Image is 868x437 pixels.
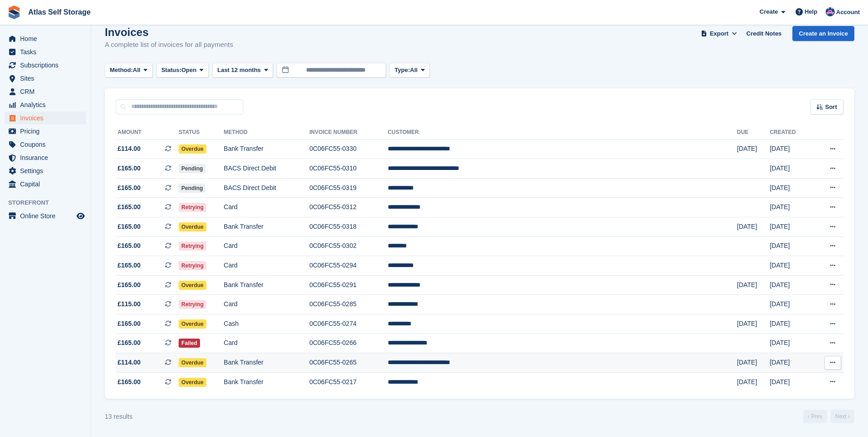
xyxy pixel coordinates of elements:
[105,412,133,422] div: 13 results
[395,66,410,75] span: Type:
[309,125,388,140] th: Invoice Number
[179,125,224,140] th: Status
[309,334,388,353] td: 0C06FC55-0266
[224,372,309,391] td: Bank Transfer
[20,125,75,138] span: Pricing
[825,103,837,112] span: Sort
[118,299,141,309] span: £115.00
[5,112,86,124] a: menu
[105,26,233,38] h1: Invoices
[118,202,141,212] span: £165.00
[770,178,812,198] td: [DATE]
[5,59,86,72] a: menu
[224,159,309,179] td: BACS Direct Debit
[133,66,141,75] span: All
[110,66,133,75] span: Method:
[710,29,729,38] span: Export
[770,295,812,314] td: [DATE]
[770,275,812,295] td: [DATE]
[309,139,388,159] td: 0C06FC55-0330
[737,139,770,159] td: [DATE]
[179,281,206,290] span: Overdue
[179,203,206,212] span: Retrying
[118,338,141,348] span: £165.00
[20,178,75,190] span: Capital
[309,236,388,256] td: 0C06FC55-0302
[770,139,812,159] td: [DATE]
[224,295,309,314] td: Card
[118,164,141,173] span: £165.00
[309,372,388,391] td: 0C06FC55-0217
[116,125,179,140] th: Amount
[309,178,388,198] td: 0C06FC55-0319
[5,125,86,138] a: menu
[737,125,770,140] th: Due
[161,66,181,75] span: Status:
[831,410,854,423] a: Next
[770,236,812,256] td: [DATE]
[179,164,205,173] span: Pending
[309,275,388,295] td: 0C06FC55-0291
[770,217,812,237] td: [DATE]
[118,222,141,231] span: £165.00
[179,144,206,154] span: Overdue
[770,159,812,179] td: [DATE]
[20,138,75,151] span: Coupons
[118,319,141,329] span: £165.00
[5,72,86,85] a: menu
[5,210,86,222] a: menu
[5,151,86,164] a: menu
[212,63,273,78] button: Last 12 months
[105,63,153,78] button: Method: All
[770,256,812,276] td: [DATE]
[20,32,75,45] span: Home
[770,125,812,140] th: Created
[770,334,812,353] td: [DATE]
[181,66,196,75] span: Open
[805,7,817,16] span: Help
[224,353,309,373] td: Bank Transfer
[179,300,206,309] span: Retrying
[224,275,309,295] td: Bank Transfer
[5,46,86,58] a: menu
[8,198,91,207] span: Storefront
[179,319,206,329] span: Overdue
[826,7,835,16] img: Ryan Carroll
[20,72,75,85] span: Sites
[20,210,75,222] span: Online Store
[699,26,739,41] button: Export
[20,112,75,124] span: Invoices
[309,314,388,334] td: 0C06FC55-0274
[20,98,75,111] span: Analytics
[224,334,309,353] td: Card
[760,7,778,16] span: Create
[118,144,141,154] span: £114.00
[5,98,86,111] a: menu
[224,139,309,159] td: Bank Transfer
[224,217,309,237] td: Bank Transfer
[156,63,209,78] button: Status: Open
[737,353,770,373] td: [DATE]
[309,159,388,179] td: 0C06FC55-0310
[770,353,812,373] td: [DATE]
[803,410,827,423] a: Previous
[75,211,86,221] a: Preview store
[5,32,86,45] a: menu
[179,261,206,270] span: Retrying
[309,256,388,276] td: 0C06FC55-0294
[25,5,94,20] a: Atlas Self Storage
[743,26,785,41] a: Credit Notes
[118,261,141,270] span: £165.00
[770,198,812,217] td: [DATE]
[792,26,854,41] a: Create an Invoice
[224,314,309,334] td: Cash
[20,151,75,164] span: Insurance
[179,358,206,367] span: Overdue
[118,280,141,290] span: £165.00
[7,5,21,19] img: stora-icon-8386f47178a22dfd0bd8f6a31ec36ba5ce8667c1dd55bd0f319d3a0aa187defe.svg
[224,256,309,276] td: Card
[388,125,737,140] th: Customer
[390,63,430,78] button: Type: All
[224,198,309,217] td: Card
[20,85,75,98] span: CRM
